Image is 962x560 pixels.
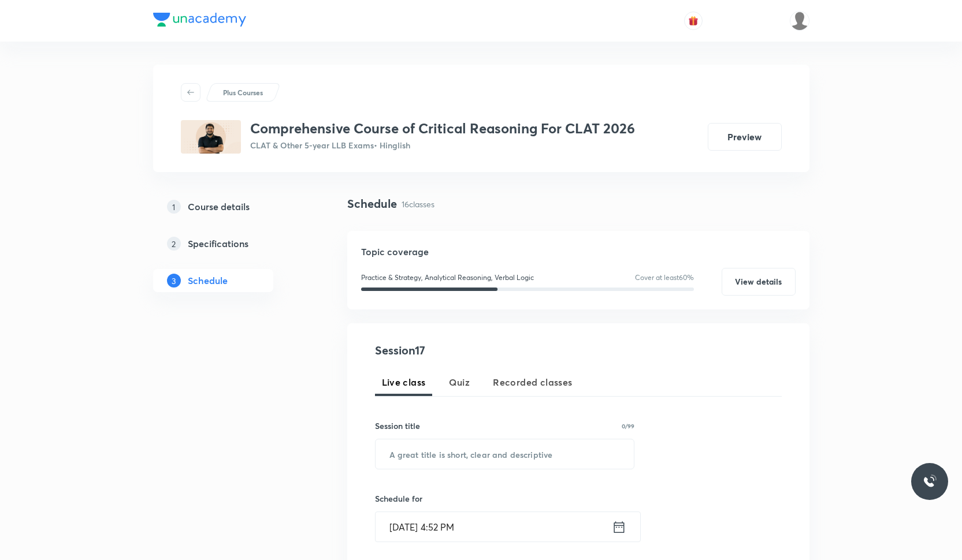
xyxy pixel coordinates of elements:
[688,16,699,26] img: avatar
[250,139,635,151] p: CLAT & Other 5-year LLB Exams • Hinglish
[250,120,635,137] h3: Comprehensive Course of Critical Reasoning For CLAT 2026
[449,375,470,389] span: Quiz
[622,423,634,429] p: 0/99
[188,200,250,214] h5: Course details
[722,268,796,296] button: View details
[167,237,181,251] p: 2
[361,245,796,259] h5: Topic coverage
[493,375,572,389] span: Recorded classes
[153,13,246,27] img: Company Logo
[382,375,426,389] span: Live class
[347,195,397,212] h4: Schedule
[923,475,937,488] img: ttu
[402,198,434,210] p: 16 classes
[223,87,263,98] p: Plus Courses
[361,272,534,283] p: Practice & Strategy, Analytical Reasoning, Verbal Logic
[188,274,228,288] h5: Schedule
[790,11,809,31] img: Samridhya Pal
[167,274,181,288] p: 3
[181,120,241,154] img: 6D6B9621-6AEA-430B-8D46-3DF6BFA45E97_plus.png
[375,420,420,432] h6: Session title
[376,439,634,469] input: A great title is short, clear and descriptive
[167,200,181,214] p: 1
[684,12,703,30] button: avatar
[375,492,635,505] h6: Schedule for
[153,232,310,255] a: 2Specifications
[153,195,310,218] a: 1Course details
[188,237,248,251] h5: Specifications
[375,342,586,359] h4: Session 17
[708,123,782,151] button: Preview
[635,272,694,283] p: Cover at least 60 %
[153,13,246,29] a: Company Logo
